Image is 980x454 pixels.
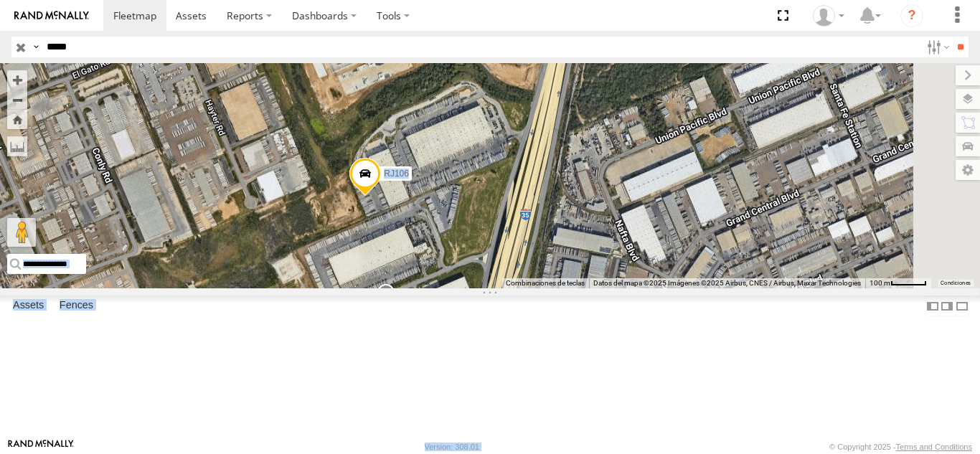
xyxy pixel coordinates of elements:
label: Dock Summary Table to the Right [940,295,954,316]
a: Condiciones (se abre en una nueva pestaña) [941,280,971,285]
label: Hide Summary Table [955,295,969,316]
label: Map Settings [956,160,980,180]
button: Zoom out [7,90,27,110]
button: Zoom Home [7,110,27,129]
label: Measure [7,136,27,156]
label: Search Filter Options [921,37,952,57]
button: Escala del mapa: 100 m por 47 píxeles [865,278,931,288]
button: Combinaciones de teclas [506,278,585,288]
div: © Copyright 2025 - [829,443,972,451]
span: Datos del mapa ©2025 Imágenes ©2025 Airbus, CNES / Airbus, Maxar Technologies [593,279,861,287]
button: Zoom in [7,70,27,90]
span: RJ106 [384,169,409,179]
img: rand-logo.svg [14,11,89,21]
label: Dock Summary Table to the Left [925,295,940,316]
label: Assets [6,296,51,316]
a: Visit our Website [8,440,74,454]
span: 100 m [870,279,890,287]
label: Search Query [30,37,42,57]
a: Terms and Conditions [896,443,972,451]
div: Version: 308.01 [425,443,479,451]
i: ? [900,4,923,27]
button: Arrastra el hombrecito naranja al mapa para abrir Street View [7,218,36,247]
label: Fences [52,296,100,316]
div: Taylete Medina [808,5,849,27]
